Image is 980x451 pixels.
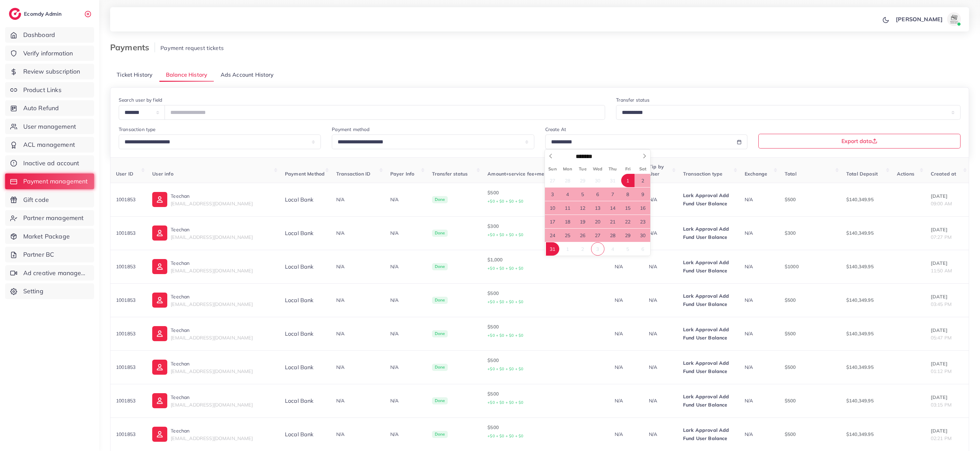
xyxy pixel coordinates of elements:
[5,155,94,171] a: Inactive ad account
[487,400,523,405] small: +$0 + $0 + $0 + $0
[561,201,574,215] span: August 11, 2025
[487,189,604,205] p: $500
[649,164,664,177] span: Tip by User
[171,234,252,240] span: [EMAIL_ADDRESS][DOMAIN_NAME]
[152,427,167,442] img: ic-user-info.36bf1079.svg
[745,171,767,177] span: Exchange
[636,174,650,187] span: August 2, 2025
[171,427,252,435] p: Teechan
[432,397,448,405] span: Done
[931,393,963,401] p: [DATE]
[575,167,590,171] span: Tue
[745,398,753,404] span: N/A
[546,174,559,187] span: July 27, 2025
[931,427,963,435] p: [DATE]
[432,230,448,237] span: Done
[546,229,559,242] span: August 24, 2025
[931,259,963,267] p: [DATE]
[5,265,94,281] a: Ad creative management
[152,225,167,241] img: ic-user-info.36bf1079.svg
[487,434,523,438] small: +$0 + $0 + $0 + $0
[171,192,252,200] p: Teechan
[5,247,94,262] a: Partner BC
[931,301,952,307] span: 03:45 PM
[931,435,952,441] span: 02:21 PM
[285,229,325,237] div: Local bank
[561,242,574,256] span: September 1, 2025
[152,171,173,177] span: User info
[606,242,619,256] span: September 4, 2025
[23,86,62,94] span: Product Links
[545,167,560,171] span: Sun
[545,126,566,133] label: Create At
[116,296,141,304] p: 1001853
[487,171,583,177] span: Amount+service fee+method fee+tax+tip
[23,269,89,278] span: Ad creative management
[785,363,835,371] p: $500
[432,263,448,271] span: Done
[171,402,252,408] span: [EMAIL_ADDRESS][DOMAIN_NAME]
[745,297,753,303] span: N/A
[5,46,94,61] a: Verify information
[546,242,559,256] span: August 31, 2025
[561,174,574,187] span: July 28, 2025
[487,266,523,271] small: +$0 + $0 + $0 + $0
[487,256,604,272] p: $1,000
[575,153,598,160] select: Month
[591,229,604,242] span: August 27, 2025
[546,188,559,201] span: August 3, 2025
[615,397,638,405] p: N/A
[615,262,638,271] p: N/A
[285,430,325,438] div: Local bank
[116,229,141,237] p: 1001853
[576,229,589,242] span: August 26, 2025
[649,262,672,271] p: N/A
[931,368,952,374] span: 01:12 PM
[785,397,835,405] p: $500
[23,195,49,204] span: Gift code
[590,167,605,171] span: Wed
[649,363,672,371] p: N/A
[171,293,252,301] p: Teechan
[116,330,141,338] p: 1001853
[931,225,963,234] p: [DATE]
[390,229,421,237] p: N/A
[785,171,797,177] span: Total
[683,191,734,208] p: Lark Approval Add Fund User Balance
[635,167,650,171] span: Sat
[620,167,635,171] span: Fri
[606,215,619,228] span: August 21, 2025
[649,330,672,338] p: N/A
[336,171,370,177] span: Transaction ID
[152,360,167,375] img: ic-user-info.36bf1079.svg
[649,229,672,237] p: N/A
[616,96,650,103] label: Transfer status
[576,242,589,256] span: September 2, 2025
[745,364,753,370] span: N/A
[546,215,559,228] span: August 17, 2025
[683,325,734,342] p: Lark Approval Add Fund User Balance
[432,431,448,438] span: Done
[846,296,886,304] p: $140,349.95
[846,262,886,271] p: $140,349.95
[336,196,344,203] span: N/A
[23,67,80,76] span: Review subscription
[171,368,252,374] span: [EMAIL_ADDRESS][DOMAIN_NAME]
[897,171,914,177] span: Actions
[152,259,167,274] img: ic-user-info.36bf1079.svg
[606,201,619,215] span: August 14, 2025
[23,30,55,39] span: Dashboard
[931,201,952,207] span: 09:00 AM
[745,230,753,236] span: N/A
[171,335,252,341] span: [EMAIL_ADDRESS][DOMAIN_NAME]
[390,330,421,338] p: N/A
[785,195,835,204] p: $500
[390,195,421,204] p: N/A
[336,364,344,370] span: N/A
[615,296,638,304] p: N/A
[846,195,886,204] p: $140,349.95
[152,293,167,308] img: ic-user-info.36bf1079.svg
[615,430,638,438] p: N/A
[621,188,635,201] span: August 8, 2025
[432,297,448,304] span: Done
